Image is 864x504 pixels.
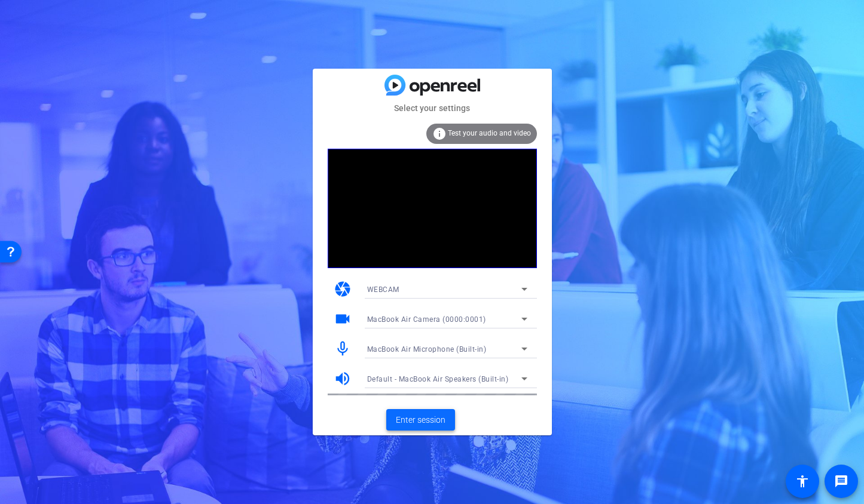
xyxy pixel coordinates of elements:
[334,280,352,298] mat-icon: camera
[367,285,399,294] span: WEBCAM
[367,345,487,354] span: MacBook Air Microphone (Built-in)
[367,315,486,324] span: MacBook Air Camera (0000:0001)
[448,129,531,137] span: Test your audio and video
[334,370,352,388] mat-icon: volume_up
[396,414,445,426] span: Enter session
[313,102,552,115] mat-card-subtitle: Select your settings
[367,375,509,383] span: Default - MacBook Air Speakers (Built-in)
[834,474,848,488] mat-icon: message
[384,75,480,96] img: blue-gradient.svg
[386,409,455,431] button: Enter session
[432,127,447,141] mat-icon: info
[795,474,810,488] mat-icon: accessibility
[334,340,352,358] mat-icon: mic_none
[334,310,352,328] mat-icon: videocam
